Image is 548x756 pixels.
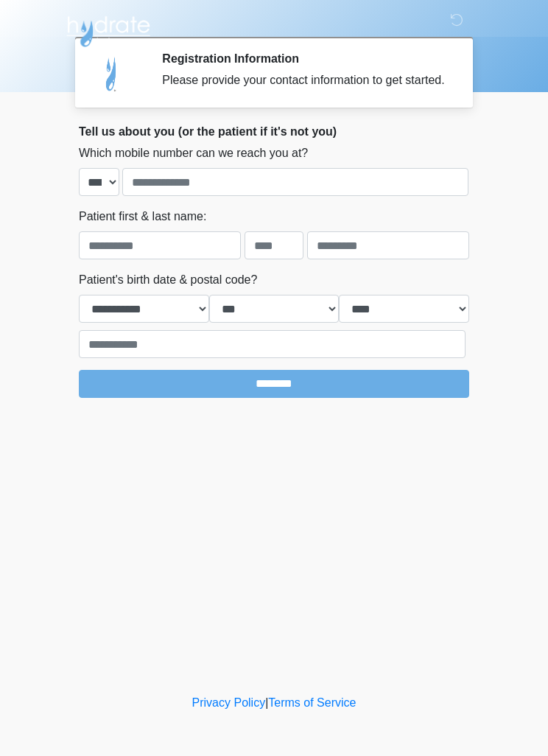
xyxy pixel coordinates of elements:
label: Patient's birth date & postal code? [79,271,257,289]
img: Agent Avatar [90,52,134,96]
div: Please provide your contact information to get started. [162,71,447,89]
img: Hydrate IV Bar - Scottsdale Logo [64,11,152,48]
a: Terms of Service [268,696,356,709]
label: Which mobile number can we reach you at? [79,144,308,162]
a: Privacy Policy [192,696,266,709]
h2: Tell us about you (or the patient if it's not you) [79,125,469,139]
a: | [265,696,268,709]
label: Patient first & last name: [79,208,206,225]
